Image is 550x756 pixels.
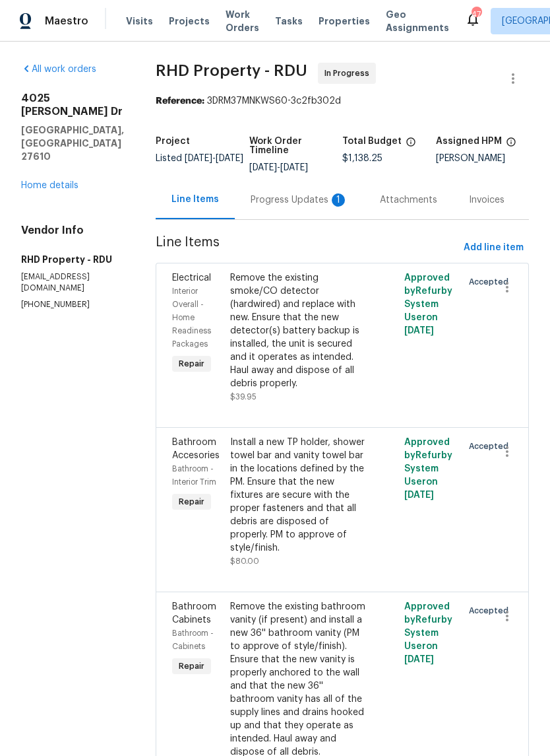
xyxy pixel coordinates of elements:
span: Bathroom Accesories [172,438,220,460]
span: - [249,163,308,172]
span: $80.00 [230,557,259,565]
h5: Total Budget [342,137,402,146]
span: [DATE] [185,154,212,163]
span: Approved by Refurby System User on [404,602,452,664]
span: Line Items [156,236,458,260]
div: Line Items [171,193,219,206]
span: Listed [156,154,243,163]
div: 1 [332,193,345,207]
span: Tasks [275,17,303,26]
span: RHD Property - RDU [156,63,307,79]
span: [DATE] [249,163,277,172]
span: Accepted [469,440,514,453]
a: Home details [21,181,78,190]
b: Reference: [156,96,204,106]
span: Repair [173,495,210,508]
button: Add line item [458,236,529,260]
span: Approved by Refurby System User on [404,438,452,500]
span: Bathroom - Cabinets [172,629,214,650]
span: [DATE] [404,326,434,335]
span: Interior Overall - Home Readiness Packages [172,287,211,348]
h4: Vendor Info [21,224,124,237]
span: Work Orders [226,8,259,34]
h5: Assigned HPM [436,137,502,146]
span: Visits [126,15,153,28]
span: [DATE] [280,163,308,172]
div: 47 [472,8,481,21]
span: Accepted [469,604,514,617]
h5: RHD Property - RDU [21,253,124,266]
span: Geo Assignments [386,8,449,34]
span: Electrical [172,273,211,283]
span: The hpm assigned to this work order. [506,137,516,154]
span: [DATE] [216,154,243,163]
a: All work orders [21,65,96,74]
p: [EMAIL_ADDRESS][DOMAIN_NAME] [21,271,124,294]
span: Bathroom - Interior Trim [172,465,216,486]
span: In Progress [324,67,375,80]
span: [DATE] [404,655,434,664]
h5: Project [156,137,190,146]
div: [PERSON_NAME] [436,154,530,163]
h5: Work Order Timeline [249,137,343,155]
div: Invoices [469,193,504,207]
span: Bathroom Cabinets [172,602,216,625]
span: - [185,154,243,163]
span: Projects [169,15,210,28]
div: Attachments [380,193,437,207]
div: Progress Updates [251,193,348,207]
span: [DATE] [404,491,434,500]
div: Install a new TP holder, shower towel bar and vanity towel bar in the locations defined by the PM... [230,436,367,555]
span: Repair [173,660,210,673]
span: Repair [173,357,210,370]
span: Add line item [464,240,524,256]
span: The total cost of line items that have been proposed by Opendoor. This sum includes line items th... [406,137,416,154]
span: Maestro [45,15,88,28]
h2: 4025 [PERSON_NAME] Dr [21,92,124,118]
span: Accepted [469,275,514,289]
div: Remove the existing smoke/CO detector (hardwired) and replace with new. Ensure that the new detec... [230,271,367,390]
span: Properties [319,15,370,28]
span: Approved by Refurby System User on [404,273,452,335]
h5: [GEOGRAPHIC_DATA], [GEOGRAPHIC_DATA] 27610 [21,123,124,163]
span: $1,138.25 [342,154,382,163]
p: [PHONE_NUMBER] [21,299,124,310]
span: $39.95 [230,393,257,401]
div: 3DRM37MNKWS60-3c2fb302d [156,94,529,108]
